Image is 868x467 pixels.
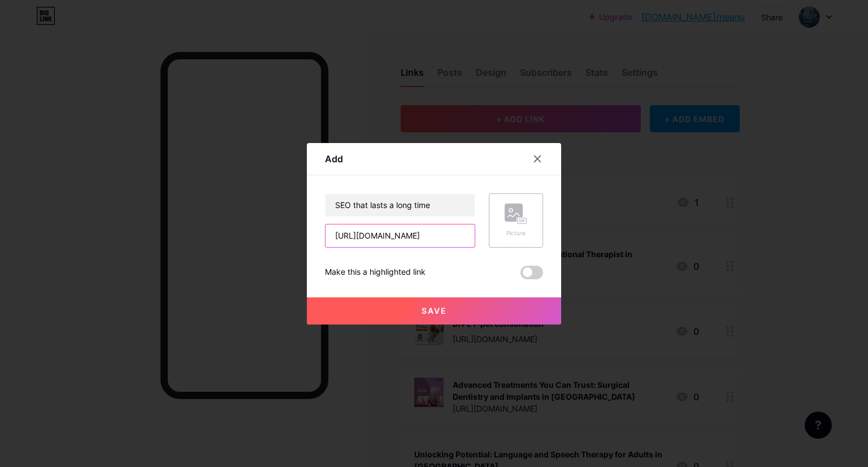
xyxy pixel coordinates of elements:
[325,266,426,279] div: Make this a highlighted link
[325,152,343,166] div: Add
[307,297,561,325] button: Save
[325,224,475,247] input: URL
[422,306,447,315] span: Save
[505,229,527,237] div: Picture
[325,194,475,217] input: Title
